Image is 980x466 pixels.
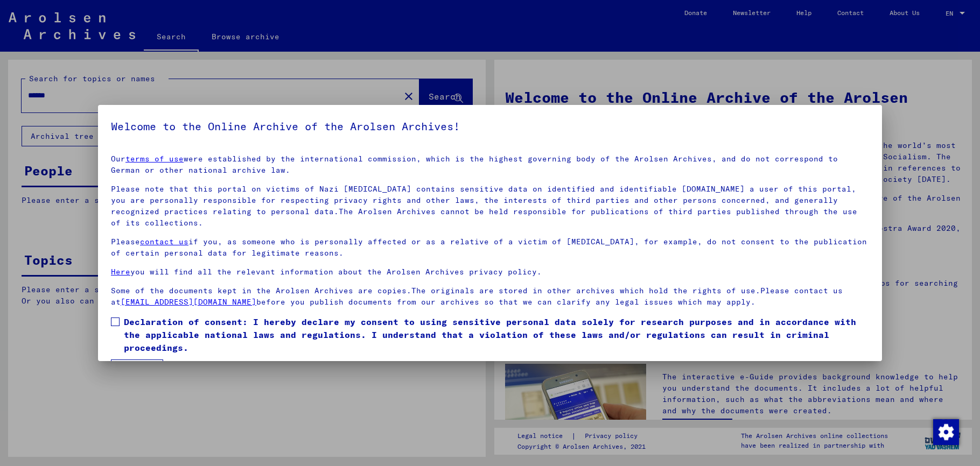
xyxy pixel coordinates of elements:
h5: Welcome to the Online Archive of the Arolsen Archives! [111,118,869,135]
p: you will find all the relevant information about the Arolsen Archives privacy policy. [111,266,869,278]
a: [EMAIL_ADDRESS][DOMAIN_NAME] [121,297,256,307]
a: terms of use [125,154,184,164]
img: Change consent [933,419,959,445]
span: Declaration of consent: I hereby declare my consent to using sensitive personal data solely for r... [124,315,869,354]
div: Change consent [933,419,958,444]
p: Please if you, as someone who is personally affected or as a relative of a victim of [MEDICAL_DAT... [111,236,869,259]
p: Our were established by the international commission, which is the highest governing body of the ... [111,153,869,176]
p: Some of the documents kept in the Arolsen Archives are copies.The originals are stored in other a... [111,285,869,308]
a: contact us [140,237,188,246]
a: Here [111,267,130,277]
button: I agree [111,359,163,380]
p: Please note that this portal on victims of Nazi [MEDICAL_DATA] contains sensitive data on identif... [111,183,869,229]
